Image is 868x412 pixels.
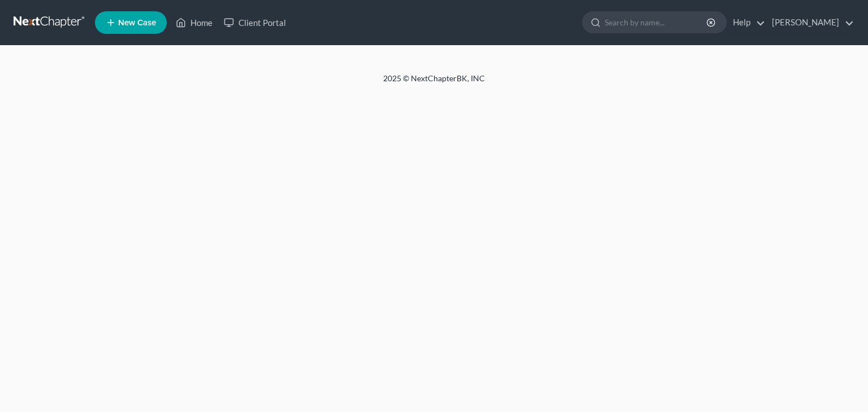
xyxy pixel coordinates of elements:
span: New Case [118,19,156,27]
input: Search by name... [605,12,708,33]
a: [PERSON_NAME] [766,12,854,33]
div: 2025 © NextChapterBK, INC [112,73,756,93]
a: Help [727,12,765,33]
a: Home [170,12,218,33]
a: Client Portal [218,12,292,33]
